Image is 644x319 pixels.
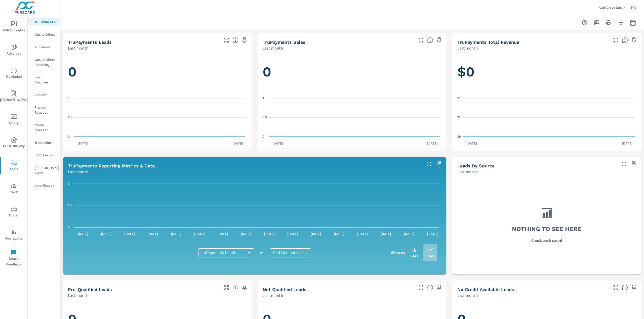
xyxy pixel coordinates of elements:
p: Onsite Offers [35,32,56,37]
text: 0.5 [68,204,72,207]
p: Audi Creve Coeur [599,5,625,10]
button: Make Fullscreen [425,160,433,168]
p: [DATE] [284,231,301,236]
p: Last month [457,45,478,51]
button: Select Date Range [628,18,638,28]
button: Make Fullscreen [222,284,230,292]
div: Convert [28,91,60,99]
p: Audiences [35,44,56,50]
h5: No Credit Available Leads [457,287,514,292]
p: [DATE] [167,231,185,236]
span: [PERSON_NAME] [2,90,26,103]
p: [DATE] [121,231,138,236]
h1: $0 [457,63,636,80]
span: Query [2,114,26,126]
h5: Pre-Qualified Leads [68,287,112,292]
span: Save this to your personalized report [630,160,638,168]
text: 1 [263,97,264,100]
span: Leave Feedback [2,249,26,267]
span: Number of sales matched to a truPayments lead. [Source: This data is sourced from the dealer's DM... [427,37,433,43]
p: [DATE] [144,231,162,236]
span: Save this to your personalized report [630,284,638,292]
button: Make Fullscreen [417,36,425,44]
button: Make Fullscreen [620,160,628,168]
p: Feed Resolver [35,75,56,85]
text: 1 [68,182,70,185]
span: Total revenue from sales matched to a truPayments lead. [Source: This data is sourced from the de... [622,37,628,43]
span: My Market [2,67,26,80]
p: [DATE] [214,231,231,236]
div: Local Engage [28,181,60,189]
p: [DATE] [424,141,441,146]
span: Tools [2,160,26,172]
p: [DATE] [354,231,371,236]
text: 0.5 [68,116,72,119]
span: Tier2 [2,183,26,195]
div: Media Manager [28,121,60,134]
div: Privacy Request [28,104,60,116]
p: Bars [410,253,418,259]
div: PB [629,3,638,12]
text: $1 [457,116,461,119]
h5: Not Qualified Leads [263,287,306,292]
p: [DATE] [463,141,480,146]
p: Last month [68,45,88,51]
span: PURE Insights [2,21,26,33]
h6: View as [391,250,405,255]
div: Feed Resolver [28,73,60,86]
span: truPayments Leads [201,250,236,255]
p: [DATE] [74,231,92,236]
div: Audiences [28,43,60,51]
h1: 0 [263,63,441,80]
span: Save this to your personalized report [435,160,443,168]
p: [DATE] [400,231,418,236]
span: Save this to your personalized report [435,284,443,292]
p: Last month [68,292,88,298]
text: 0 [68,135,70,139]
text: $1 [457,97,461,100]
div: truPayments Leads [198,248,254,257]
p: [PERSON_NAME] Video [35,165,56,175]
p: [DATE] [424,231,441,236]
button: Make Fullscreen [417,284,425,292]
p: [DATE] [237,231,255,236]
p: Trade Admin [35,140,56,145]
button: "Export Report to PDF" [592,18,602,28]
p: Privacy Request [35,105,56,115]
h5: truPayments Total Revenue [457,39,519,45]
p: [DATE] [74,141,92,146]
text: 0 [68,225,70,229]
button: Make Fullscreen [222,36,230,44]
span: The number of truPayments leads. [232,37,238,43]
p: [DATE] [191,231,208,236]
p: Last month [263,292,283,298]
span: Save this to your personalized report [240,36,249,44]
button: Apply Filters [616,18,626,28]
div: Trade Admin [28,139,60,146]
h5: truPayments Leads [68,39,112,45]
p: [DATE] [261,231,278,236]
p: [DATE] [377,231,395,236]
span: Operations [2,229,26,242]
p: [DATE] [269,141,287,146]
text: 1 [68,97,70,100]
p: truPayments [35,19,56,24]
span: A lead that has been submitted but has not gone through the credit application process. [622,285,628,291]
text: 0 [263,135,264,139]
button: Make Fullscreen [612,36,620,44]
text: $0 [457,135,461,139]
p: Onsite Offers Reporting [35,57,56,67]
h5: truPayments Reporting Metrics & Data [68,163,155,168]
p: Check back soon! [531,237,562,243]
p: Lines [426,253,435,259]
span: Advertise [2,44,26,57]
text: 0.5 [263,116,267,119]
div: Add Comparison [270,248,311,257]
span: Save this to your personalized report [435,36,443,44]
div: [PERSON_NAME] Video [28,164,60,176]
span: A basic review has been done and approved the credit worthiness of the lead by the configured cre... [232,285,238,291]
p: Last month [457,292,478,298]
h5: Leads By Source [457,163,495,168]
p: Local Engage [35,183,56,188]
div: nav menu [0,15,27,269]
